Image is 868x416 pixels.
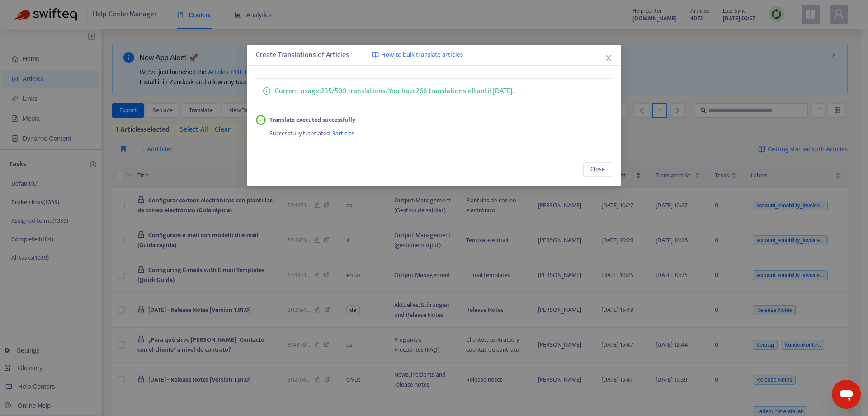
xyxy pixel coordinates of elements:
[269,125,612,139] div: Successfully translated
[259,117,264,122] span: check
[832,380,861,409] iframe: Schaltfläche zum Öffnen des Messaging-Fensters
[332,128,354,139] span: 3 articles
[604,53,613,63] button: Close
[269,115,355,125] strong: Translate executed successfully
[605,54,612,62] span: close
[263,86,270,95] span: info-circle
[372,51,379,58] img: image-link
[590,164,605,174] span: Close
[372,50,463,60] a: How to bulk translate articles
[583,162,612,177] button: Close
[275,86,514,97] p: Current usage: 235 / 500 translations . You have 266 translations left until [DATE] .
[256,50,612,61] div: Create Translations of Articles
[381,50,463,60] span: How to bulk translate articles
